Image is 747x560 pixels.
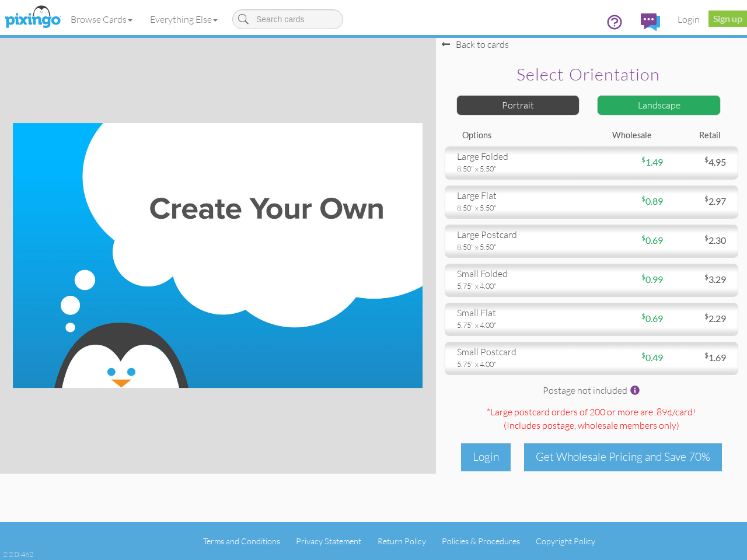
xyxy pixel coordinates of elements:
[704,272,708,281] sup: $
[442,536,520,546] a: Policies & Procedures
[641,352,663,363] span: 0.49
[663,351,735,365] div: 1.69
[445,384,738,400] div: Postage not included
[459,65,718,84] h2: Select orientation
[663,156,735,169] div: 4.95
[232,9,343,29] input: Search cards
[704,194,708,203] sup: $
[536,536,595,546] a: Copyright Policy
[641,194,645,203] sup: $
[704,351,708,359] sup: $
[461,443,511,471] div: Login
[663,234,735,247] div: 2.30
[296,536,361,546] a: Privacy Statement
[641,272,645,281] sup: $
[661,129,729,142] div: Retail
[641,195,663,206] span: 0.89
[457,306,583,320] div: small flat
[457,267,583,281] div: small folded
[457,359,583,369] div: 5.75" x 4.00"
[597,95,721,116] div: Landscape
[445,405,738,435] div: *Large postcard orders of 200 or more are .89¢/card! (Includes postage )
[457,281,583,291] div: 5.75" x 4.00"
[641,156,663,167] span: 1.49
[708,10,747,27] a: Sign up
[704,233,708,242] sup: $
[378,536,426,546] a: Return Policy
[669,5,708,34] a: Login
[13,123,423,388] img: create-your-own-landscape.jpg
[453,129,592,142] div: Options
[457,228,583,242] div: large postcard
[62,5,141,34] a: Browse Cards
[2,3,64,32] img: pixingo logo
[457,242,583,252] div: 8.50" x 5.50"
[641,155,645,164] sup: $
[663,312,735,325] div: 2.29
[746,559,747,560] iframe: Chat
[457,202,583,213] div: 8.50" x 5.50"
[3,549,33,559] div: 2.2.0-462
[574,419,676,431] span: , wholesale members only
[591,129,660,142] div: Wholesale
[456,95,580,116] div: Portrait
[641,274,663,285] span: 0.99
[457,150,583,163] div: large folded
[203,536,280,546] a: Terms and Conditions
[141,5,226,34] a: Everything Else
[641,235,663,246] span: 0.69
[457,163,583,174] div: 8.50" x 5.50"
[524,443,722,471] div: Get Wholesale Pricing and Save 70%
[641,13,660,31] img: comments.svg
[457,320,583,330] div: 5.75" x 4.00"
[704,311,708,320] sup: $
[641,233,645,242] sup: $
[641,351,645,359] sup: $
[457,189,583,202] div: large flat
[663,273,735,286] div: 3.29
[663,195,735,208] div: 2.97
[641,313,663,324] span: 0.69
[704,155,708,164] sup: $
[457,345,583,359] div: small postcard
[641,311,645,320] sup: $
